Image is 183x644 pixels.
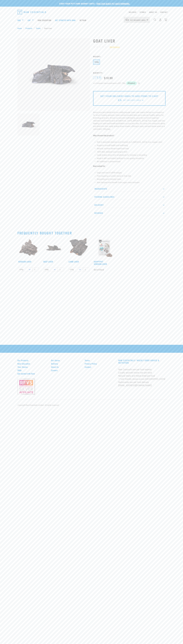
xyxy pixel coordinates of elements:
[85,362,115,365] a: Privacy Policy
[118,99,122,102] img: van-moving.png
[93,76,96,79] button: -
[17,372,48,375] a: Get started with Raw
[17,38,90,111] img: Goat Liver
[118,368,166,387] p: New Zealand's raw pet food experts Locally sourced frozen raw pet food Natural treats and freeze ...
[16,378,36,395] img: rfvs.png
[17,113,40,136] img: Goat Liver
[118,359,166,364] h3: RAW ESSENTIALS | Wildly Good Advice & Nutrition
[97,157,166,160] li: Made in MPI accredited facilities for top-quality standards
[93,194,166,200] p: Feeding Guidelines
[140,12,146,13] a: Stores
[93,165,105,167] strong: Best suited for:
[17,404,59,406] em: Copyright Raw Essentials Limited. All rights reserved.
[94,61,99,63] span: 100g
[93,72,166,74] h3: Quantity:
[94,268,104,272] span: Out of Stock
[99,76,101,79] button: +
[104,76,113,80] div: $10.90
[97,175,166,177] li: Pets requiring a nutrient boost in their diet
[93,237,115,259] img: Happy Pet Venison Liver New Package
[126,81,137,85] img: Afterpay
[93,55,166,57] h3: Weight:
[96,3,130,4] a: take our quick pet questionnaire.
[17,369,48,371] a: FAQs
[85,366,115,368] a: Contact
[102,45,104,48] span: ☆
[97,154,166,156] li: Easily broken down into small pieces for training or rewarding
[17,231,166,235] h2: Frequently bought together
[51,366,81,368] a: About Us
[100,95,158,98] p: SET YOUR DELIVERY AREA TO ADD ITEMS TO CART
[58,268,64,272] input: 1
[43,237,65,259] img: Beef Liver
[123,99,141,101] span: Set Delivery Area
[77,15,88,25] a: Vethub
[93,134,114,137] strong: Why choose this product?
[17,362,48,365] a: Raw Education
[93,186,166,192] p: Ingredients
[93,202,166,208] p: Delivery
[15,9,168,16] nav: dropdown navigation
[105,45,107,48] span: ☆
[17,10,46,14] img: Raw Essentials Logo
[51,359,81,361] a: Our Stores
[97,144,166,147] li: Supports overall health and well-being
[93,81,166,85] div: or 4 interest-free instalments of by
[35,27,42,30] a: Treats
[93,210,166,216] p: Reviews
[149,12,157,13] a: About Us
[160,12,168,13] a: Contact
[164,18,167,21] img: home-icon@2x.png
[17,366,48,368] a: Your Stories
[43,261,53,262] a: Beef Liver
[93,38,166,43] h1: Goat Liver
[97,178,166,181] li: Rewarding and training treats
[159,18,162,21] img: user.png
[93,59,100,65] button: 100g
[94,261,107,264] a: Happypet Venison Liver
[53,15,77,25] a: Get started with Raw
[96,45,98,48] span: ☆
[51,362,81,365] a: Delivery
[28,19,31,22] a: Cat
[97,151,166,153] li: 100% New Zealand-sourced goat liver
[17,19,21,22] a: Dog
[68,237,90,259] img: Beef Liver and Lamb Liver Treats
[129,12,136,13] a: Delivery
[18,261,31,262] a: Venison Liver
[17,27,166,30] nav: breadcrumbs
[17,27,23,30] a: Home
[97,147,166,150] li: Natural, nutrient-dense superfood treat
[33,268,39,272] input: 1
[97,160,166,163] li: No additives or preservatives
[154,18,156,21] img: home-icon-1@2x.png
[24,27,34,30] a: Products
[17,237,40,259] img: Pile Of Venison Liver For Pets
[93,45,95,48] span: ☆
[17,359,48,361] a: Our Products
[51,369,81,371] a: Careers
[119,82,123,85] span: $2.73
[125,19,129,21] img: van-moving.png
[97,141,166,144] li: Rich in essential vitamins and minerals (A, D, [MEDICAL_DATA], iron, copper, zinc)
[93,111,166,131] p: Boost your pet's health with our wildly popular Goat Liver treats! Perfect as a reward or for sho...
[97,181,166,184] li: Raw-fed pets who benefit from organ meat inclusion
[36,15,53,25] a: Raw Education
[130,20,146,21] span: Set Delivery Area
[83,268,89,272] input: 1
[68,261,79,262] a: Lamb Liver
[96,76,98,79] span: 1
[107,46,120,48] a: See Reviews
[97,171,166,174] li: Dogs and cats of all life stages
[85,359,115,361] a: Terms
[99,45,101,48] span: ☆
